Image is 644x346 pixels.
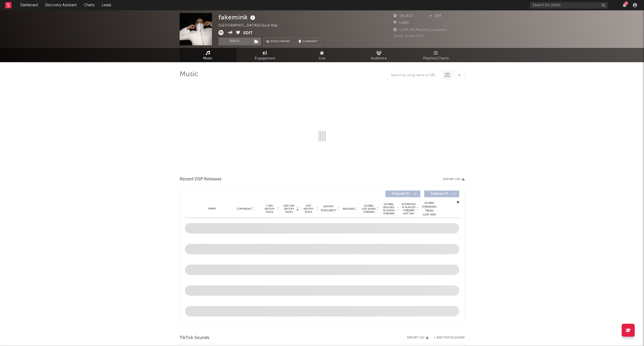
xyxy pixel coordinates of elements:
[343,207,355,210] span: Released
[282,204,296,214] span: Last Day Spotify Plays
[321,205,336,213] span: Spotify Popularity
[371,55,387,62] span: Audience
[294,48,351,62] a: Live
[271,39,291,45] span: Benchmark
[180,176,222,182] span: Recent DSP Releases
[429,336,465,339] button: + Add TikTok Sound
[237,48,294,62] a: Engagement
[351,48,408,62] a: Audience
[255,55,275,62] span: Engagement
[429,14,441,18] span: 224
[296,38,321,45] button: Summary
[362,204,376,214] span: Global ATD Audio Streams
[389,192,413,195] span: Originals ( 0 )
[434,336,465,339] button: + Add TikTok Sound
[203,55,213,62] span: Music
[388,73,443,77] input: Search by song name or URL
[530,2,608,9] input: Search for artists
[302,40,318,43] span: Summary
[385,190,420,197] button: Originals(0)
[302,204,315,214] span: ATD Spotify Plays
[218,38,251,45] button: Track
[393,21,409,25] span: 1,800
[263,204,277,214] span: 7 Day Spotify Plays
[428,192,451,195] span: Features ( 0 )
[237,207,252,210] span: Copyright
[264,38,293,45] a: Benchmark
[218,23,284,29] div: [GEOGRAPHIC_DATA] | Cloud Rap
[408,48,465,62] a: Playlists/Charts
[443,178,465,181] button: Export CSV
[393,28,447,32] span: 1,341,361 Monthly Listeners
[393,14,413,18] span: 141,612
[624,1,628,5] div: 6
[243,30,253,37] button: Edit
[393,34,424,38] span: Jump Score: 91.6
[180,48,237,62] a: Music
[422,201,437,217] div: Global Streaming Trend (Last 60D)
[402,203,416,215] span: Estimated % Playlist Streams Last Day
[623,3,626,7] button: 6
[218,13,257,22] div: fakemink
[319,55,325,62] span: Live
[382,203,396,215] span: Global Rolling 7D Audio Streams
[180,335,209,341] span: TikTok Sounds
[407,336,429,339] button: Export CSV
[195,207,229,211] div: Name
[423,55,449,62] span: Playlists/Charts
[424,190,459,197] button: Features(0)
